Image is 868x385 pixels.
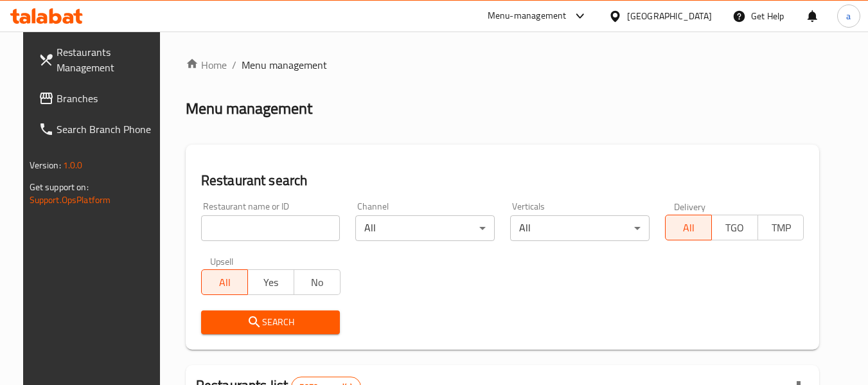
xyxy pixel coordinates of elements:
[210,256,234,265] label: Upsell
[30,157,61,174] span: Version:
[28,83,168,114] a: Branches
[242,57,327,73] span: Menu management
[186,57,820,73] nav: breadcrumb
[201,310,341,334] button: Search
[510,215,650,241] div: All
[711,215,758,240] button: TGO
[627,9,712,23] div: [GEOGRAPHIC_DATA]
[665,215,712,240] button: All
[57,121,158,137] span: Search Branch Phone
[717,219,753,237] span: TGO
[846,9,851,23] span: a
[30,179,89,195] span: Get support on:
[757,215,804,240] button: TMP
[28,37,168,83] a: Restaurants Management
[671,219,707,237] span: All
[299,273,335,292] span: No
[488,8,567,24] div: Menu-management
[232,57,236,73] li: /
[57,44,158,75] span: Restaurants Management
[294,269,341,295] button: No
[28,114,168,145] a: Search Branch Phone
[57,91,158,106] span: Branches
[763,219,799,237] span: TMP
[30,192,111,208] a: Support.OpsPlatform
[247,269,294,295] button: Yes
[201,269,248,295] button: All
[201,215,341,241] input: Search for restaurant name or ID..
[207,273,243,292] span: All
[201,171,804,190] h2: Restaurant search
[186,57,227,73] a: Home
[253,273,289,292] span: Yes
[355,215,495,241] div: All
[186,98,312,119] h2: Menu management
[211,314,330,330] span: Search
[63,157,83,174] span: 1.0.0
[674,202,706,211] label: Delivery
